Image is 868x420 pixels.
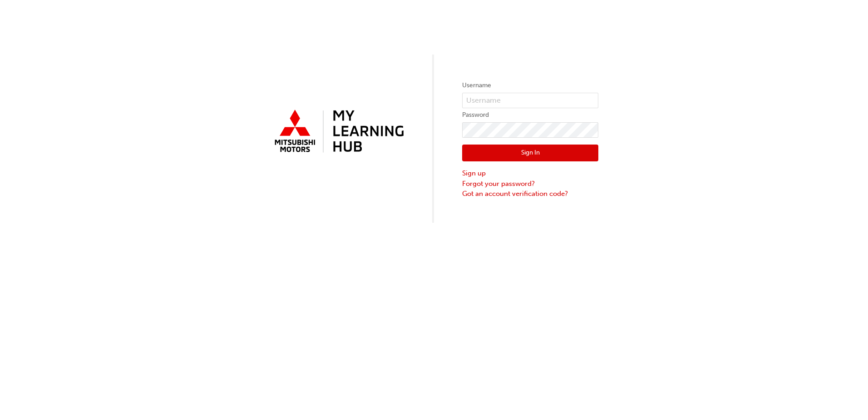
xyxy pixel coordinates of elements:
img: mmal [270,106,406,158]
button: Sign In [462,145,598,162]
label: Username [462,80,598,91]
label: Password [462,110,598,120]
a: Sign up [462,168,598,179]
a: Forgot your password? [462,179,598,189]
a: Got an account verification code? [462,189,598,199]
input: Username [462,93,598,108]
